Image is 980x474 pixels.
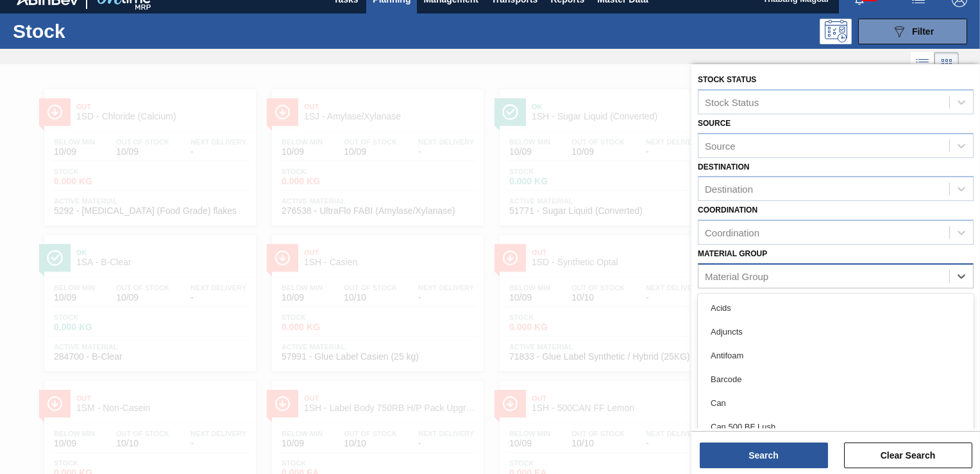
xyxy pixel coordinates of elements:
[705,184,753,195] div: Destination
[858,19,967,44] button: Filter
[13,24,197,39] h1: Stock
[698,249,767,258] label: Material Group
[698,75,756,84] label: Stock Status
[705,140,736,151] div: Source
[698,367,974,391] div: Barcode
[698,415,974,439] div: Can 500 BF Lush
[705,270,768,281] div: Material Group
[698,344,974,367] div: Antifoam
[698,391,974,415] div: Can
[698,162,749,171] label: Destination
[698,293,725,302] label: Family
[912,26,934,37] span: Filter
[911,52,934,76] div: List Vision
[934,52,959,76] div: Card Vision
[705,96,759,107] div: Stock Status
[705,227,759,238] div: Coordination
[698,119,731,128] label: Source
[698,320,974,344] div: Adjuncts
[698,296,974,320] div: Acids
[820,19,852,44] div: Programming: no user selected
[698,206,757,215] label: Coordination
